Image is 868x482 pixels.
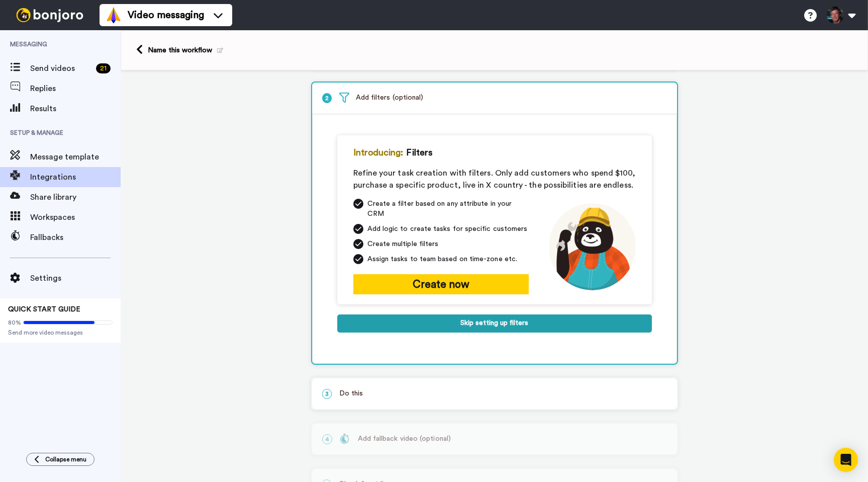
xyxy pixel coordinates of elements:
span: Message template [30,151,121,163]
span: Add logic to create tasks for specific customers [367,224,528,234]
span: Fallbacks [30,231,121,244]
button: Create now [353,274,529,294]
div: Open Intercom Messenger [834,448,858,472]
div: 3Do this [311,377,678,410]
button: Skip setting up filters [337,314,652,333]
span: 80% [8,318,21,327]
span: Share library [30,191,121,203]
div: Name this workflow [148,45,223,55]
span: Collapse menu [45,455,86,463]
div: 21 [96,63,111,73]
span: Send more video messages [8,329,113,337]
img: mechanic-joro.png [549,203,636,290]
span: QUICK START GUIDE [8,306,80,313]
span: Integrations [30,171,121,183]
p: Do this [322,388,667,399]
span: Introducing: [353,145,404,159]
button: Collapse menu [26,453,94,466]
span: Settings [30,272,121,284]
img: vm-color.svg [106,7,122,23]
span: Filters [406,145,433,159]
p: Add filters (optional) [322,93,667,103]
span: Video messaging [128,8,204,22]
span: Create a filter based on any attribute in your CRM [367,199,529,219]
span: Send videos [30,62,92,74]
img: bj-logo-header-white.svg [12,8,87,22]
span: Replies [30,83,121,95]
span: Create multiple filters [367,239,439,249]
span: Workspaces [30,211,121,223]
span: Results [30,103,121,115]
img: filter.svg [339,93,349,103]
span: 2 [322,93,332,103]
span: Assign tasks to team based on time-zone etc. [367,254,518,264]
span: 3 [322,389,332,399]
div: Refine your task creation with filters. Only add customers who spend $100, purchase a specific pr... [353,167,636,191]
